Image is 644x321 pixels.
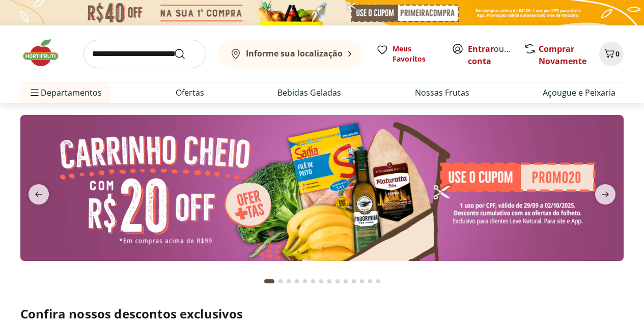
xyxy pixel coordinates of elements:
[293,269,301,294] button: Go to page 4 from fs-carousel
[342,269,350,294] button: Go to page 10 from fs-carousel
[276,269,285,294] button: Go to page 2 from fs-carousel
[29,80,102,105] span: Departamentos
[393,44,439,64] span: Meus Favoritos
[358,269,366,294] button: Go to page 12 from fs-carousel
[309,269,317,294] button: Go to page 6 from fs-carousel
[301,269,309,294] button: Go to page 5 from fs-carousel
[317,269,325,294] button: Go to page 7 from fs-carousel
[83,40,206,68] input: search
[218,40,364,68] button: Informe sua localização
[246,48,343,59] b: Informe sua localização
[325,269,333,294] button: Go to page 8 from fs-carousel
[20,184,57,205] button: previous
[374,269,382,294] button: Go to page 14 from fs-carousel
[468,43,494,54] a: Entrar
[20,115,624,261] img: cupom
[277,86,341,99] a: Bebidas Geladas
[468,43,513,67] span: ou
[262,269,276,294] button: Current page from fs-carousel
[615,49,620,59] span: 0
[29,80,41,105] button: Menu
[587,184,624,205] button: next
[543,86,615,99] a: Açougue e Peixaria
[599,42,624,66] button: Carrinho
[20,38,71,68] img: Hortifruti
[350,269,358,294] button: Go to page 11 from fs-carousel
[415,86,469,99] a: Nossas Frutas
[333,269,342,294] button: Go to page 9 from fs-carousel
[176,86,204,99] a: Ofertas
[539,43,586,67] a: Comprar Novamente
[468,43,524,67] a: Criar conta
[376,44,439,64] a: Meus Favoritos
[366,269,374,294] button: Go to page 13 from fs-carousel
[174,48,198,60] button: Submit Search
[285,269,293,294] button: Go to page 3 from fs-carousel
